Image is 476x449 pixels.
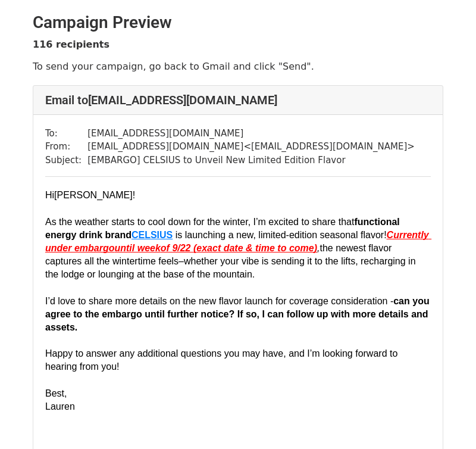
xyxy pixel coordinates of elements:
[33,13,443,33] h2: Campaign Preview
[45,217,87,227] font: As the we
[87,154,415,167] td: [EMBARGO] CELSIUS to Unveil New Limited Edition Flavor
[114,243,160,253] span: until week
[45,296,393,306] span: I’d love to share more details on the new flavor launch for coverage consideration -
[45,93,431,107] h4: Email to [EMAIL_ADDRESS][DOMAIN_NAME]
[33,39,109,50] strong: 116 recipients
[45,154,87,167] td: Subject:
[45,348,400,372] font: Happy to answer any additional questions you may have, and I’m looking forward to hearing from you!
[131,230,173,240] a: CELSIUS
[45,243,418,279] span: the newest flavor captures all the wintertime feels–whether your vibe is sending it to the lifts,...
[45,127,87,141] td: To:
[317,243,320,253] span: ,
[87,127,415,141] td: [EMAIL_ADDRESS][DOMAIN_NAME]
[45,217,402,240] span: functional energy drink brand
[45,230,431,253] span: Currently under embargo of 9/22 (exact date & time to come)
[45,296,432,332] span: can you agree to the embargo until further notice? If so, I can follow up with more details and a...
[45,401,75,411] font: Lauren
[33,60,443,73] p: To send your campaign, go back to Gmail and click "Send".
[87,140,415,154] td: [EMAIL_ADDRESS][DOMAIN_NAME] < [EMAIL_ADDRESS][DOMAIN_NAME] >
[45,190,135,200] font: [PERSON_NAME]!
[87,217,354,227] span: ather starts to cool down for the winter, I’m excited to share that
[45,140,87,154] td: From:
[45,190,54,200] span: Hi
[45,388,67,398] font: Best,
[176,230,387,240] span: is launching a new, limited-edition seasonal flavor!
